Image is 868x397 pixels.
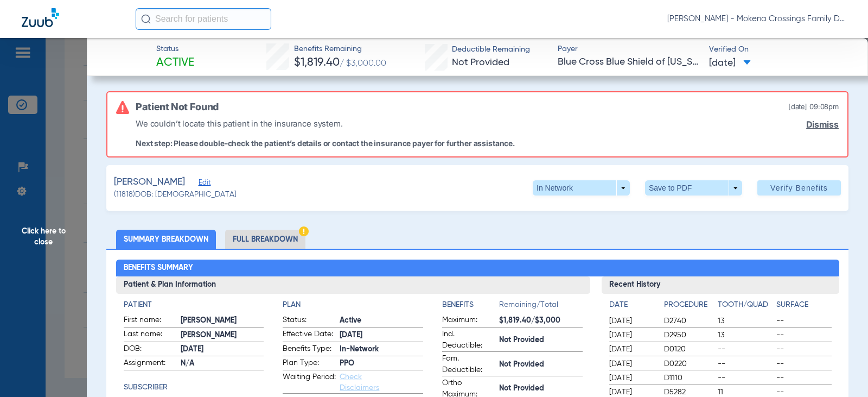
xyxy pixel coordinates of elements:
li: Summary Breakdown [116,230,216,249]
span: $1,819.40 [294,57,340,68]
h4: Plan [283,299,423,311]
span: Plan Type: [283,357,336,370]
img: Zuub Logo [22,8,59,27]
span: Ind. Deductible: [442,329,495,351]
span: -- [776,358,831,369]
span: -- [776,373,831,383]
span: Not Provided [499,383,583,394]
span: Verified On [709,44,851,55]
span: [DATE] 09:08PM [788,101,839,113]
span: (11818) DOB: [DEMOGRAPHIC_DATA] [114,189,237,200]
a: Check Disclaimers [340,373,379,392]
span: D0220 [664,358,713,369]
app-breakdown-title: Date [609,299,655,314]
h3: Recent History [602,276,839,294]
h6: Patient Not Found [136,101,219,113]
span: Assignment: [124,357,177,370]
span: D2740 [664,316,713,326]
span: [DATE] [709,56,751,70]
img: error-icon [116,101,129,114]
span: Status: [283,314,336,327]
span: DOB: [124,343,177,356]
span: Not Provided [499,359,583,370]
span: 13 [718,330,773,341]
li: Full Breakdown [225,230,305,249]
h4: Tooth/Quad [718,299,773,311]
span: [PERSON_NAME] [114,175,185,189]
span: $1,819.40/$3,000 [499,315,583,326]
span: Not Provided [452,58,509,67]
span: [DATE] [609,330,655,341]
span: D2950 [664,330,713,341]
span: [DATE] [609,344,655,355]
img: Search Icon [141,14,151,24]
span: Maximum: [442,314,495,327]
h4: Patient [124,299,264,311]
span: PPO [340,358,423,369]
span: In-Network [340,344,423,355]
span: D0120 [664,344,713,355]
app-breakdown-title: Surface [776,299,831,314]
button: Verify Benefits [757,180,841,196]
h3: Patient & Plan Information [116,276,591,294]
span: Payer [558,43,699,55]
span: [DATE] [181,344,264,355]
span: [DATE] [609,316,655,326]
span: -- [718,344,773,355]
span: Verify Benefits [770,184,828,192]
span: [PERSON_NAME] [181,330,264,341]
span: First name: [124,314,177,327]
p: We couldn’t locate this patient in the insurance system. [136,117,515,130]
h4: Surface [776,299,831,311]
h4: Benefits [442,299,499,311]
span: Not Provided [499,335,583,346]
span: / $3,000.00 [340,59,386,68]
span: -- [776,344,831,355]
span: 13 [718,316,773,326]
input: Search for patients [136,8,271,30]
p: Next step: Please double-check the patient’s details or contact the insurance payer for further a... [136,138,515,148]
h4: Subscriber [124,382,264,393]
img: Hazard [299,226,309,236]
h2: Benefits Summary [116,260,839,277]
span: D1110 [664,373,713,383]
span: Status [156,43,194,55]
a: Dismiss [806,119,839,130]
span: N/A [181,358,264,369]
span: Deductible Remaining [452,44,530,55]
span: [DATE] [609,373,655,383]
span: [DATE] [340,330,423,341]
span: Benefits Remaining [294,43,386,55]
span: -- [718,358,773,369]
span: -- [718,373,773,383]
app-breakdown-title: Benefits [442,299,499,314]
span: [DATE] [609,358,655,369]
span: Active [156,55,194,71]
span: Effective Date: [283,329,336,342]
span: Last name: [124,329,177,342]
span: -- [776,330,831,341]
app-breakdown-title: Tooth/Quad [718,299,773,314]
span: Fam. Deductible: [442,353,495,376]
app-breakdown-title: Procedure [664,299,713,314]
span: Edit [199,179,208,189]
span: [PERSON_NAME] [181,315,264,326]
h4: Procedure [664,299,713,311]
span: Remaining/Total [499,299,583,314]
span: -- [776,316,831,326]
span: Active [340,315,423,326]
span: Benefits Type: [283,343,336,356]
h4: Date [609,299,655,311]
button: Save to PDF [645,180,742,196]
span: [PERSON_NAME] - Mokena Crossings Family Dental [667,14,846,24]
span: Blue Cross Blue Shield of [US_STATE] [558,55,699,69]
button: In Network [533,180,630,196]
span: Waiting Period: [283,371,336,393]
